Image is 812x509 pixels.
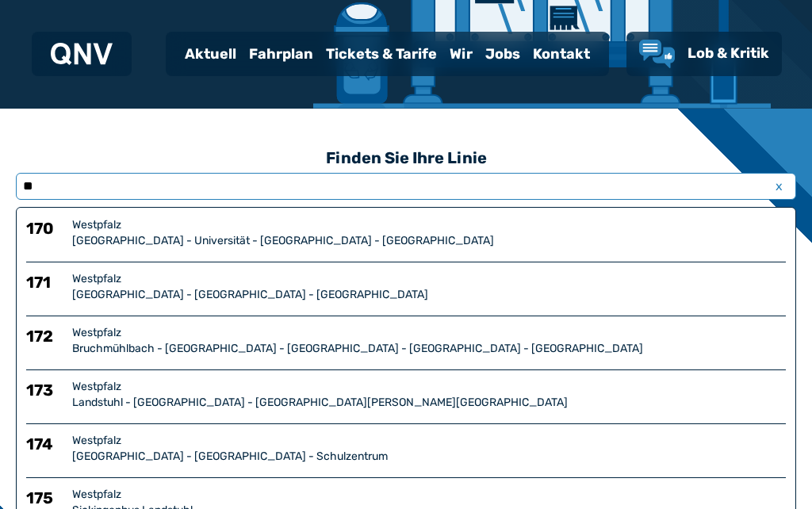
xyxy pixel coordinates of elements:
span: x [768,177,790,196]
a: Kontakt [527,33,596,75]
div: [GEOGRAPHIC_DATA] - [GEOGRAPHIC_DATA] - Schulzentrum [72,449,786,465]
span: Lob & Kritik [688,44,769,62]
div: [GEOGRAPHIC_DATA] - [GEOGRAPHIC_DATA] - [GEOGRAPHIC_DATA] [72,287,786,303]
a: QNV Logo [51,38,113,70]
a: Tickets & Tarife [320,33,443,75]
div: Westpfalz [72,379,786,395]
h3: Finden Sie Ihre Linie [16,140,796,175]
div: Bruchmühlbach - [GEOGRAPHIC_DATA] - [GEOGRAPHIC_DATA] - [GEOGRAPHIC_DATA] - [GEOGRAPHIC_DATA] [72,341,786,357]
h6: 170 [26,217,66,249]
h6: 173 [26,379,66,411]
div: Westpfalz [72,217,786,233]
h6: 171 [26,271,66,303]
a: Lob & Kritik [639,40,769,68]
img: QNV Logo [51,43,113,65]
a: Wir [443,33,479,75]
a: Jobs [479,33,527,75]
div: Westpfalz [72,325,786,341]
div: Westpfalz [72,487,786,503]
h6: 172 [26,325,66,357]
div: [GEOGRAPHIC_DATA] - Universität - [GEOGRAPHIC_DATA] - [GEOGRAPHIC_DATA] [72,233,786,249]
a: Aktuell [178,33,243,75]
div: Westpfalz [72,271,786,287]
div: Westpfalz [72,433,786,449]
a: Fahrplan [243,33,320,75]
h6: 174 [26,433,66,465]
div: Landstuhl - [GEOGRAPHIC_DATA] - [GEOGRAPHIC_DATA][PERSON_NAME][GEOGRAPHIC_DATA] [72,395,786,411]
